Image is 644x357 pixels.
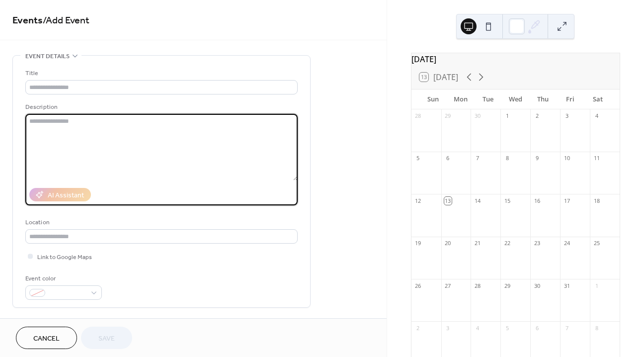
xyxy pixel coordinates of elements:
div: Sat [584,89,612,109]
div: 6 [444,155,452,162]
div: 8 [593,324,600,332]
div: [DATE] [411,53,620,65]
div: 25 [593,240,600,247]
div: Location [25,217,296,228]
span: Event details [25,51,70,62]
div: Thu [529,89,557,109]
div: 23 [533,240,541,247]
div: 2 [533,112,541,120]
div: 1 [593,282,600,289]
div: 15 [503,197,511,204]
div: Mon [447,89,474,109]
div: 3 [444,324,452,332]
div: 5 [414,155,422,162]
div: 12 [414,197,422,204]
div: 5 [503,324,511,332]
div: 17 [563,197,570,204]
div: Sun [419,89,447,109]
div: 18 [593,197,600,204]
div: 1 [503,112,511,120]
span: / Add Event [43,11,89,30]
div: 3 [563,112,570,120]
div: 28 [474,282,481,289]
button: Cancel [16,327,77,349]
div: 9 [533,155,541,162]
div: 30 [474,112,481,120]
div: 24 [563,240,570,247]
div: 4 [474,324,481,332]
div: 16 [533,197,541,204]
div: Event color [25,273,100,284]
div: 26 [414,282,422,289]
div: 27 [444,282,452,289]
div: Title [25,68,296,79]
div: 30 [533,282,541,289]
div: Description [25,102,296,112]
span: Link to Google Maps [37,252,92,263]
div: 11 [593,155,600,162]
span: Cancel [33,334,60,344]
div: 7 [563,324,570,332]
div: 4 [593,112,600,120]
div: 20 [444,240,452,247]
div: 6 [533,324,541,332]
div: 10 [563,155,570,162]
div: 28 [414,112,422,120]
div: 29 [503,282,511,289]
div: Fri [557,89,584,109]
div: 21 [474,240,481,247]
div: 14 [474,197,481,204]
div: 29 [444,112,452,120]
div: 13 [444,197,452,204]
div: Tue [474,89,501,109]
div: 19 [414,240,422,247]
div: Wed [502,89,529,109]
div: 22 [503,240,511,247]
a: Events [12,11,43,30]
div: 7 [474,155,481,162]
div: 2 [414,324,422,332]
div: 8 [503,155,511,162]
div: 31 [563,282,570,289]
